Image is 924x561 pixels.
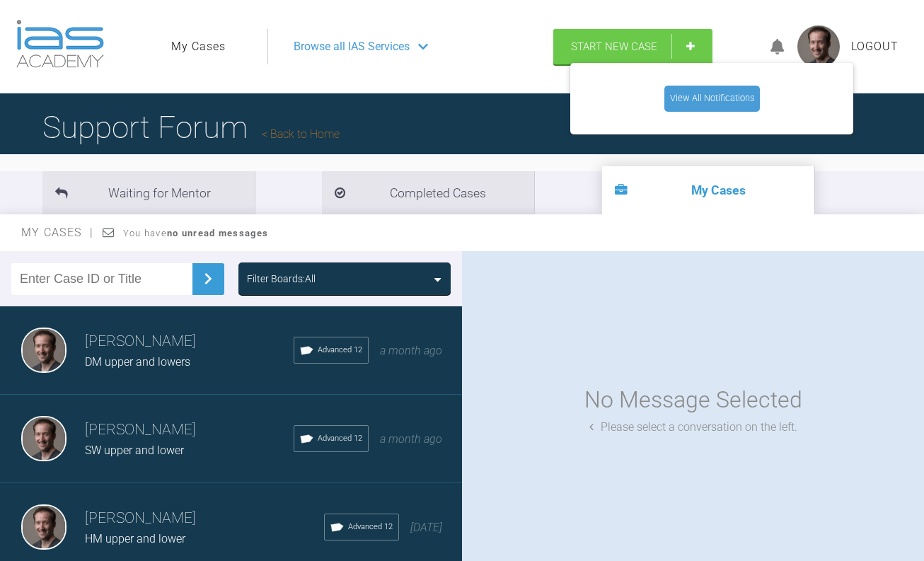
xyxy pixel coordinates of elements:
[85,330,294,354] h3: [PERSON_NAME]
[602,166,814,214] li: My Cases
[123,228,268,238] span: You have
[294,37,410,56] span: Browse all IAS Services
[21,504,67,550] img: James Crouch Baker
[21,226,94,239] span: My Cases
[664,86,760,111] a: View All Notifications
[21,328,67,373] img: James Crouch Baker
[85,507,324,531] h3: [PERSON_NAME]
[11,263,192,295] input: Enter Case ID or Title
[247,271,316,287] div: Filter Boards: All
[197,267,219,290] img: chevronRight.28bd32b0.svg
[85,418,294,442] h3: [PERSON_NAME]
[380,344,442,357] span: a month ago
[262,127,340,141] a: Back to Home
[42,103,340,152] h1: Support Forum
[851,37,899,56] a: Logout
[322,171,534,214] li: Completed Cases
[318,432,362,445] span: Advanced 12
[584,382,802,418] div: No Message Selected
[16,20,104,68] img: logo-light.3e3ef733.png
[42,171,255,214] li: Waiting for Mentor
[348,521,393,533] span: Advanced 12
[85,355,190,369] span: DM upper and lowers
[589,418,797,436] div: Please select a conversation on the left.
[167,228,268,238] strong: no unread messages
[380,432,442,446] span: a month ago
[85,532,185,545] span: HM upper and lower
[85,444,184,457] span: SW upper and lower
[410,521,442,534] span: [DATE]
[171,37,226,56] a: My Cases
[797,25,840,68] img: profile.png
[318,344,362,357] span: Advanced 12
[553,29,712,64] a: Start New Case
[571,40,657,53] span: Start New Case
[21,416,67,461] img: James Crouch Baker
